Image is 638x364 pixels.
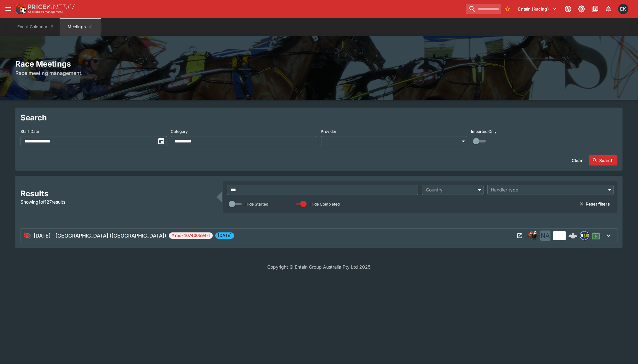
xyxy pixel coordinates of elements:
p: Start Date [21,129,39,134]
svg: Live [592,231,601,240]
button: Connected to PK [562,3,574,15]
button: open drawer [3,3,14,15]
button: Event Calendar [13,18,58,36]
h6: [DATE] - [GEOGRAPHIC_DATA] ([GEOGRAPHIC_DATA]) [34,232,166,239]
img: Sportsbook Management [28,11,63,13]
div: not imported [568,231,577,240]
div: Emily Kim [618,4,628,14]
div: Handler type [491,187,603,193]
p: Category [171,129,188,134]
p: Hide Completed [311,201,340,207]
button: Clear [568,155,586,166]
div: Country [426,187,473,193]
button: toggle date time picker [155,135,167,147]
p: Hide Started [245,201,268,207]
button: Emily Kim [616,2,630,16]
img: horse_racing.png [527,231,538,241]
img: PriceKinetics [28,4,76,9]
input: search [466,4,501,14]
svg: Hidden [23,232,31,239]
span: [DATE] [215,232,234,239]
img: racingandsports.jpeg [580,231,589,240]
p: Imported Only [471,129,497,134]
div: racingandsports [580,231,589,240]
p: Provider [321,129,337,134]
button: Meetings [60,18,101,36]
img: logo-cerberus--disabled.svg [568,231,577,240]
div: horse_racing [527,231,538,241]
h2: Race Meetings [15,59,623,69]
div: Handler [540,231,551,241]
h2: Results [21,189,213,198]
span: # rns-407400594-1 [169,232,213,239]
button: Reset filters [576,199,614,209]
button: Notifications [603,3,614,15]
button: Open Meeting [515,231,525,241]
button: Documentation [589,3,601,15]
button: Toggle light/dark mode [576,3,587,15]
p: Showing 1 of 127 results [21,198,213,205]
h6: Race meeting management. [15,69,623,77]
h2: Search [21,113,617,123]
button: Select Tenant [515,4,560,14]
button: Search [589,155,617,166]
div: No Jetbet [553,231,566,240]
img: PriceKinetics Logo [14,3,27,15]
button: No Bookmarks [502,4,513,14]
